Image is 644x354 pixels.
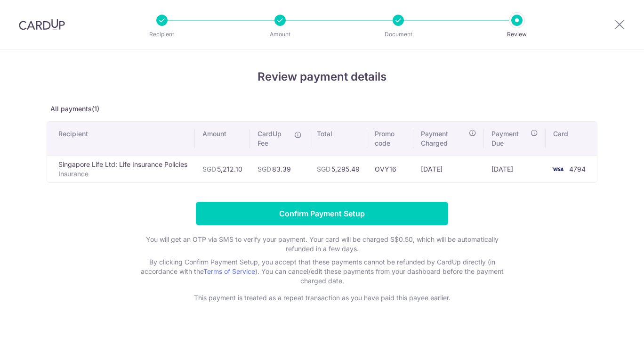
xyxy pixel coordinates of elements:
p: By clicking Confirm Payment Setup, you accept that these payments cannot be refunded by CardUp di... [134,257,510,286]
th: Amount [195,122,250,156]
input: Confirm Payment Setup [196,202,448,225]
p: This payment is treated as a repeat transaction as you have paid this payee earlier. [134,293,510,303]
td: [DATE] [484,156,546,182]
iframe: Opens a widget where you can find more information [584,326,635,349]
span: SGD [202,165,216,173]
span: Payment Due [491,129,528,148]
td: OVY16 [367,156,414,182]
span: SGD [317,165,330,173]
td: 83.39 [250,156,309,182]
td: 5,295.49 [309,156,367,182]
h4: Review payment details [47,68,597,85]
p: Review [482,30,552,39]
p: All payments(1) [47,104,597,114]
td: 5,212.10 [195,156,250,182]
p: Insurance [58,169,187,179]
th: Total [309,122,367,156]
th: Promo code [367,122,414,156]
p: Amount [245,30,315,39]
p: You will get an OTP via SMS to verify your payment. Your card will be charged S$0.50, which will ... [134,235,510,254]
span: Payment Charged [421,129,466,148]
td: Singapore Life Ltd: Life Insurance Policies [47,156,195,182]
img: <span class="translation_missing" title="translation missing: en.account_steps.new_confirm_form.b... [548,164,567,175]
span: CardUp Fee [258,129,290,148]
a: Terms of Service [203,267,255,275]
span: SGD [258,165,271,173]
p: Recipient [127,30,197,39]
p: Document [363,30,433,39]
img: CardUp [19,19,65,30]
th: Recipient [47,122,195,156]
td: [DATE] [413,156,484,182]
span: 4794 [569,165,586,173]
th: Card [546,122,597,156]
